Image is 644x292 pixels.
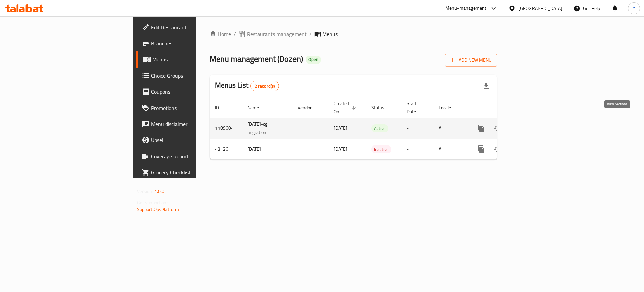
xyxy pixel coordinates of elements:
[151,72,236,80] span: Choice Groups
[136,148,241,164] a: Coverage Report
[371,125,388,132] span: Active
[445,54,497,67] button: Add New Menu
[239,30,307,38] a: Restaurants management
[473,141,489,157] button: more
[136,132,241,148] a: Upsell
[151,120,236,128] span: Menu disclaimer
[210,51,303,67] span: Menu management ( Dozen )
[633,5,635,12] span: Y
[151,136,236,144] span: Upsell
[136,19,241,35] a: Edit Restaurant
[251,83,279,89] span: 2 record(s)
[210,97,543,160] table: enhanced table
[478,78,494,94] div: Export file
[151,88,236,96] span: Coupons
[151,104,236,112] span: Promotions
[136,164,241,180] a: Grocery Checklist
[334,124,347,132] span: [DATE]
[371,145,391,153] span: Inactive
[489,141,505,157] button: Change Status
[136,116,241,132] a: Menu disclaimer
[433,139,468,159] td: All
[151,152,236,160] span: Coverage Report
[306,56,321,64] div: Open
[518,5,562,12] div: [GEOGRAPHIC_DATA]
[137,198,168,207] span: Get support on:
[247,103,268,112] span: Name
[136,84,241,100] a: Coupons
[473,120,489,136] button: more
[433,118,468,139] td: All
[407,99,425,116] span: Start Date
[151,39,236,47] span: Branches
[371,124,388,132] div: Active
[136,68,241,84] a: Choice Groups
[450,56,492,65] span: Add New Menu
[152,55,236,64] span: Menus
[215,80,279,91] h2: Menus List
[309,30,312,38] li: /
[401,139,433,159] td: -
[306,57,321,62] span: Open
[250,81,279,91] div: Total records count
[468,97,543,118] th: Actions
[151,23,236,31] span: Edit Restaurant
[151,168,236,176] span: Grocery Checklist
[334,99,358,116] span: Created On
[445,4,487,12] div: Menu-management
[334,144,347,153] span: [DATE]
[322,30,338,38] span: Menus
[242,118,292,139] td: [DATE]-cg migration
[136,35,241,51] a: Branches
[401,118,433,139] td: -
[439,103,460,112] span: Locale
[136,100,241,116] a: Promotions
[210,30,497,38] nav: breadcrumb
[298,103,320,112] span: Vendor
[137,187,153,196] span: Version:
[136,51,241,68] a: Menus
[137,205,179,214] a: Support.OpsPlatform
[215,103,228,112] span: ID
[242,139,292,159] td: [DATE]
[371,103,393,112] span: Status
[247,30,307,38] span: Restaurants management
[154,187,165,196] span: 1.0.0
